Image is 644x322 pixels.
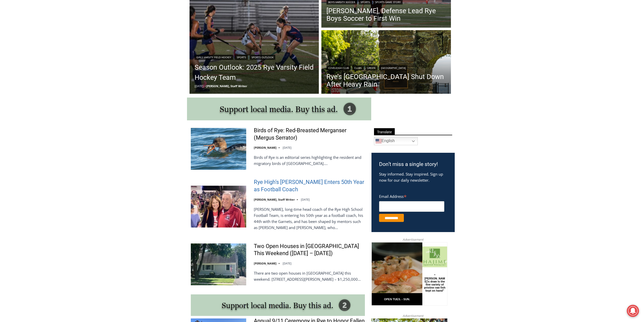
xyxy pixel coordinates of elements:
[352,65,363,70] a: Clubs
[254,261,277,265] a: [PERSON_NAME]
[283,146,292,149] time: [DATE]
[398,313,428,318] span: Advertisement
[326,65,350,70] a: Coveleigh Club
[254,154,365,166] p: Birds of Rye is an editorial series highlighting the resident and migratory birds of [GEOGRAPHIC_...
[379,191,444,200] label: Email Address
[365,65,377,70] a: Green
[301,198,310,201] time: [DATE]
[321,30,451,95] a: Read More Rye’s Coveleigh Beach Shut Down After Heavy Rain
[283,261,292,265] time: [DATE]
[374,137,418,145] a: English
[254,179,365,193] a: Rye High’s [PERSON_NAME] Enters 50th Year as Football Coach
[326,64,446,70] div: | | |
[254,146,277,149] a: [PERSON_NAME]
[187,98,371,120] img: support local media, buy this ad
[235,55,248,60] a: Sports
[195,54,314,60] div: | |
[254,127,365,141] a: Birds of Rye: Red-Breasted Merganser (Mergus Serrator)
[326,7,446,22] a: [PERSON_NAME], Defense Lead Rye Boys Soccer to First Win
[326,73,446,88] a: Rye’s [GEOGRAPHIC_DATA] Shut Down After Heavy Rain
[379,65,407,70] a: [GEOGRAPHIC_DATA]
[122,49,245,63] a: Intern @ [DOMAIN_NAME]
[254,206,365,231] p: [PERSON_NAME], long-time head coach of the Rye High School Football Team, is entering his 50th ye...
[2,52,50,71] span: Open Tues. - Sun. [PHONE_NUMBER]
[376,138,382,144] img: en
[128,0,239,49] div: "We would have speakers with experience in local journalism speak to us about their experiences a...
[191,186,246,227] img: Rye High’s Dino Garr Enters 50th Year as Football Coach
[205,84,206,88] span: –
[254,243,365,257] a: Two Open Houses in [GEOGRAPHIC_DATA] This Weekend ([DATE] – [DATE])
[254,270,365,282] p: There are two open houses in [GEOGRAPHIC_DATA] this weekend. [STREET_ADDRESS][PERSON_NAME] – $1,2...
[191,243,246,285] img: Two Open Houses in Rye This Weekend (September 6 – 7)
[254,198,295,201] a: [PERSON_NAME], Staff Writer
[191,128,246,169] img: Birds of Rye: Red-Breasted Merganser (Mergus Serrator)
[379,160,447,168] h3: Don’t miss a single story!
[195,55,233,60] a: Girls Varsity Field Hockey
[191,294,365,316] img: support local media, buy this ad
[379,171,447,183] p: Stay informed. Stay inspired. Sign up now for our daily newsletter.
[52,32,74,61] div: "[PERSON_NAME]'s draw is the fine variety of pristine raw fish kept on hand"
[398,237,428,242] span: Advertisement
[206,84,247,88] a: [PERSON_NAME], Staff Writer
[132,50,235,62] span: Intern @ [DOMAIN_NAME]
[321,30,451,95] img: (PHOTO: Coveleigh Club, at 459 Stuyvesant Avenue in Rye. Credit: Justin Gray.)
[374,128,395,135] span: Translate
[195,62,314,83] a: Season Outlook: 2025 Rye Varsity Field Hockey Team
[195,84,203,88] time: [DATE]
[0,51,51,63] a: Open Tues. - Sun. [PHONE_NUMBER]
[250,55,275,60] a: Sports Outlook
